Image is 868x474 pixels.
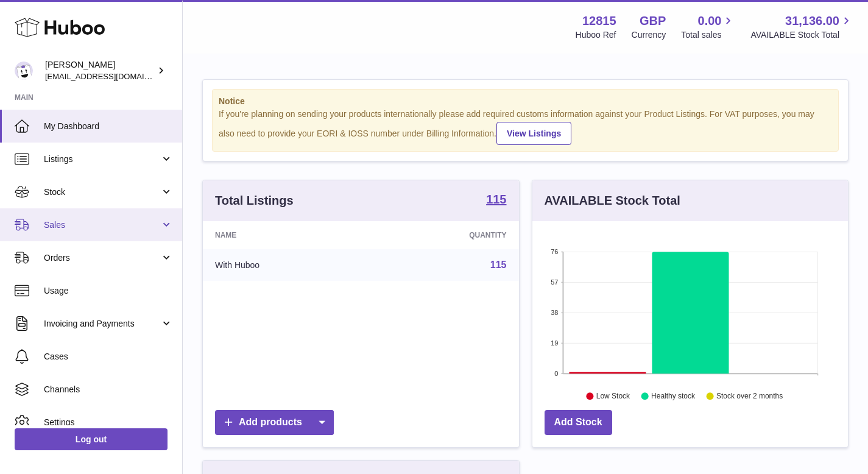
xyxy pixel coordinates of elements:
span: 31,136.00 [785,13,839,29]
span: Sales [44,219,160,231]
th: Name [203,221,370,249]
h3: AVAILABLE Stock Total [545,193,680,209]
a: 0.00 Total sales [681,13,735,41]
text: Low Stock [596,392,630,400]
a: View Listings [496,122,571,145]
span: Total sales [681,29,735,41]
text: 38 [551,309,558,316]
text: Stock over 2 months [716,392,783,400]
text: 57 [551,278,558,286]
img: shophawksclub@gmail.com [15,62,33,80]
strong: 115 [486,193,506,205]
span: AVAILABLE Stock Total [750,29,853,41]
a: 31,136.00 AVAILABLE Stock Total [750,13,853,41]
span: Usage [44,285,173,297]
span: My Dashboard [44,121,173,132]
text: Healthy stock [651,392,696,400]
h3: Total Listings [215,193,294,209]
strong: GBP [640,13,666,29]
text: 76 [551,248,558,255]
th: Quantity [370,221,519,249]
text: 19 [551,339,558,347]
span: [EMAIL_ADDRESS][DOMAIN_NAME] [45,71,179,81]
span: 0.00 [698,13,722,29]
strong: 12815 [582,13,616,29]
a: 115 [486,193,506,208]
a: 115 [490,260,507,270]
div: Currency [632,29,666,41]
span: Cases [44,351,173,363]
span: Orders [44,252,160,264]
span: Invoicing and Payments [44,318,160,330]
text: 0 [554,370,558,377]
a: Add products [215,410,334,435]
a: Log out [15,428,168,450]
div: [PERSON_NAME] [45,59,155,82]
div: If you're planning on sending your products internationally please add required customs informati... [219,108,832,145]
span: Settings [44,417,173,428]
strong: Notice [219,96,832,107]
span: Channels [44,384,173,395]
div: Huboo Ref [576,29,616,41]
td: With Huboo [203,249,370,281]
span: Listings [44,154,160,165]
a: Add Stock [545,410,612,435]
span: Stock [44,186,160,198]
